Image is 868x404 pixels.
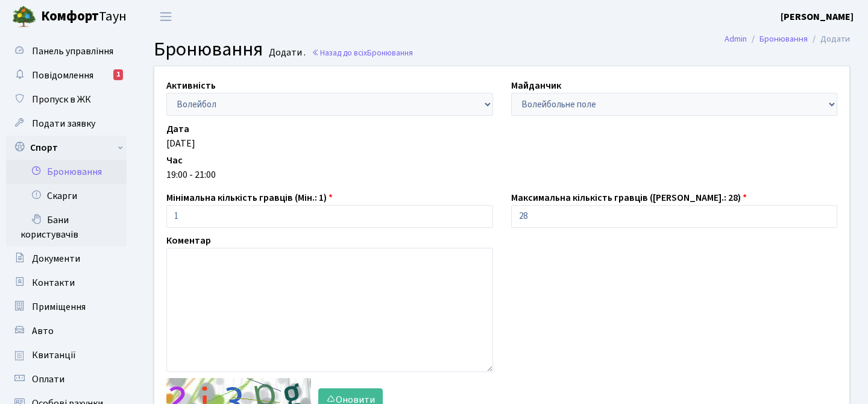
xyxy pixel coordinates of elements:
[6,39,127,63] a: Панель управління
[166,233,211,248] label: Коментар
[367,47,413,58] span: Бронювання
[166,122,189,136] label: Дата
[166,78,216,93] label: Активність
[6,112,127,136] a: Подати заявку
[166,153,183,168] label: Час
[32,69,93,82] span: Повідомлення
[32,45,113,58] span: Панель управління
[725,33,747,45] a: Admin
[6,271,127,295] a: Контакти
[154,36,263,63] span: Бронювання
[32,93,91,106] span: Пропуск в ЖК
[32,373,64,386] span: Оплати
[511,191,747,205] label: Максимальна кількість гравців ([PERSON_NAME].: 28)
[6,87,127,112] a: Пропуск в ЖК
[151,7,181,27] button: Переключити навігацію
[706,27,868,52] nav: breadcrumb
[6,247,127,271] a: Документи
[166,168,837,182] div: 19:00 - 21:00
[32,252,80,265] span: Документи
[759,33,808,45] a: Бронювання
[32,117,95,130] span: Подати заявку
[113,69,123,80] div: 1
[6,184,127,208] a: Скарги
[312,47,413,58] a: Назад до всіхБронювання
[6,367,127,391] a: Оплати
[781,10,854,24] b: [PERSON_NAME]
[6,319,127,343] a: Авто
[781,10,854,24] a: [PERSON_NAME]
[6,208,127,247] a: Бани користувачів
[32,324,54,338] span: Авто
[41,7,127,27] span: Таун
[32,349,76,362] span: Квитанції
[12,5,36,29] img: logo.png
[6,343,127,367] a: Квитанції
[6,136,127,160] a: Спорт
[32,276,75,289] span: Контакти
[166,191,333,205] label: Мінімальна кількість гравців (Мін.: 1)
[166,136,837,151] div: [DATE]
[32,300,86,314] span: Приміщення
[266,47,306,58] small: Додати .
[6,295,127,319] a: Приміщення
[6,63,127,87] a: Повідомлення1
[41,7,99,26] b: Комфорт
[808,33,850,46] li: Додати
[511,78,561,93] label: Майданчик
[6,160,127,184] a: Бронювання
